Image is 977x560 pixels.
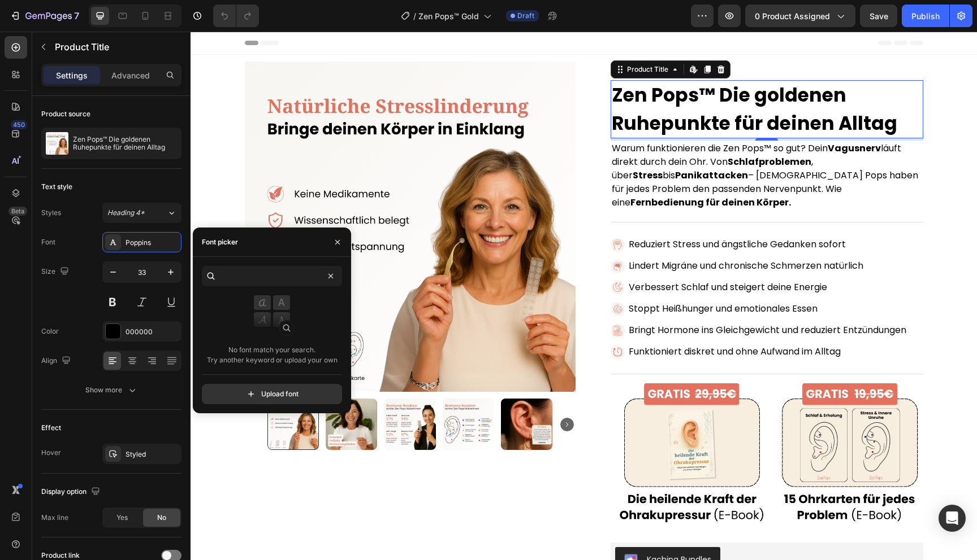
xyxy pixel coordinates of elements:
[116,513,128,523] span: Yes
[485,137,557,150] strong: Panikattacken
[755,10,830,22] span: 0 product assigned
[8,207,27,216] div: Beta
[41,182,72,192] div: Text style
[418,10,479,22] span: Zen Pops™ Gold
[41,264,71,279] div: Size
[213,5,259,27] div: Undo/Redo
[370,386,383,400] button: Carousel Next Arrow
[438,206,716,220] p: Reduziert Stress und ängstliche Gedanken sofort
[85,384,138,396] div: Show more
[111,69,150,81] p: Advanced
[421,110,732,178] p: Warum funktionieren die Zen Pops™ so gut? Dein läuft direkt durch dein Ohr. Von , über bis – [DEM...
[860,5,897,27] button: Save
[939,505,966,532] div: Open Intercom Messenger
[41,380,181,400] button: Show more
[517,11,534,21] span: Draft
[870,11,888,21] span: Save
[202,237,238,247] div: Font picker
[11,120,27,129] div: 450
[55,40,177,54] p: Product Title
[537,124,621,137] strong: Schlafproblemen
[442,137,472,150] strong: Stress
[41,208,61,218] div: Styles
[126,449,179,460] div: Styled
[74,9,79,23] p: 7
[126,238,179,248] div: Poppins
[107,208,145,218] span: Heading 4*
[425,515,530,542] button: Kaching Bundles
[41,109,90,119] div: Product source
[637,110,690,123] strong: Vagusnerv
[41,237,55,247] div: Font
[745,5,855,27] button: 0 product assigned
[202,384,342,404] button: Upload font
[202,266,342,286] input: Search font
[438,292,716,305] p: Bringt Hormone ins Gleichgewicht und reduziert Entzündungen
[245,388,299,400] div: Upload font
[456,522,521,534] div: Kaching Bundles
[46,132,68,155] img: product feature img
[420,349,733,497] img: gempages_579016672157893141-529fb9e9-e69b-4a5a-84d1-432406ad7d67.png
[420,49,733,107] h1: Zen Pops™ Die goldenen Ruhepunkte für deinen Alltag
[41,484,102,500] div: Display option
[413,10,416,22] span: /
[911,10,940,22] div: Publish
[191,32,977,560] iframe: Design area
[56,69,88,81] p: Settings
[41,326,59,336] div: Color
[434,33,480,43] div: Product Title
[434,522,447,536] img: KachingBundles.png
[102,203,181,223] button: Heading 4*
[73,135,177,151] p: Zen Pops™ Die goldenen Ruhepunkte für deinen Alltag
[438,249,716,262] p: Verbessert Schlaf und steigert deine Energie
[438,228,716,241] p: Lindert Migräne und chronische Schmerzen natürlich
[902,5,949,27] button: Publish
[5,5,84,27] button: 7
[438,270,716,284] p: Stoppt Heißhunger und emotionales Essen
[41,448,61,458] div: Hover
[440,164,600,177] strong: Fernbedienung für deinen Körper.
[207,345,338,365] span: No font match your search. Try another keyword or upload your own
[157,513,166,523] span: No
[41,513,68,523] div: Max line
[41,423,61,433] div: Effect
[126,327,179,337] div: 000000
[438,313,716,327] p: Funktioniert diskret und ohne Aufwand im Alltag
[41,353,73,369] div: Align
